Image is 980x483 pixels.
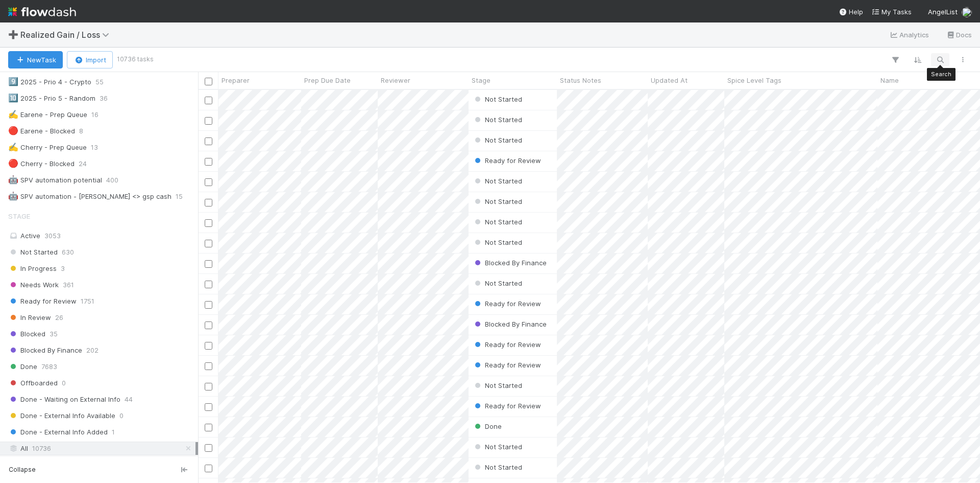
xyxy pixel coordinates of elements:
[205,260,212,268] input: Toggle Row Selected
[473,380,522,390] div: Not Started
[8,143,18,151] span: ✍️
[205,158,212,166] input: Toggle Row Selected
[473,259,547,267] span: Blocked By Finance
[205,301,212,309] input: Toggle Row Selected
[473,196,522,206] div: Not Started
[473,258,547,268] div: Blocked By Finance
[473,320,547,328] span: Blocked By Finance
[106,174,118,187] span: 400
[8,279,59,291] span: Needs Work
[44,232,61,240] span: 3053
[473,422,502,430] span: Done
[8,295,77,308] span: Ready for Review
[473,339,541,350] div: Ready for Review
[727,75,781,85] span: Spice Level Tags
[473,278,522,288] div: Not Started
[81,295,94,308] span: 1751
[125,393,133,406] span: 44
[473,176,522,186] div: Not Started
[8,426,108,439] span: Done - External Info Added
[205,219,212,227] input: Toggle Row Selected
[473,462,522,472] div: Not Started
[8,51,63,68] button: NewTask
[9,465,36,474] span: Collapse
[473,421,502,431] div: Done
[889,29,929,41] a: Analytics
[8,360,37,373] span: Done
[8,108,87,121] div: Earene - Prep Queue
[473,443,522,451] span: Not Started
[473,300,541,308] span: Ready for Review
[8,125,75,137] div: Earene - Blocked
[32,442,51,455] span: 10736
[100,92,108,105] span: 36
[205,199,212,206] input: Toggle Row Selected
[8,311,51,324] span: In Review
[473,136,522,144] span: Not Started
[8,328,45,340] span: Blocked
[205,424,212,431] input: Toggle Row Selected
[8,175,18,184] span: 🤖
[962,7,972,17] img: avatar_1c2f0edd-858e-4812-ac14-2a8986687c67.png
[205,178,212,186] input: Toggle Row Selected
[20,30,114,40] span: Realized Gain / Loss
[473,381,522,389] span: Not Started
[205,117,212,125] input: Toggle Row Selected
[871,7,912,17] a: My Tasks
[8,92,95,105] div: 2025 - Prio 5 - Random
[473,361,541,369] span: Ready for Review
[91,141,98,154] span: 13
[8,141,87,154] div: Cherry - Prep Queue
[473,114,522,125] div: Not Started
[205,362,212,370] input: Toggle Row Selected
[50,328,58,340] span: 35
[473,360,541,370] div: Ready for Review
[8,126,18,135] span: 🔴
[473,279,522,287] span: Not Started
[473,94,522,104] div: Not Started
[119,409,124,422] span: 0
[62,246,74,259] span: 630
[946,29,972,41] a: Docs
[473,155,541,166] div: Ready for Review
[473,217,522,227] div: Not Started
[473,463,522,471] span: Not Started
[8,76,91,88] div: 2025 - Prio 4 - Crypto
[473,135,522,145] div: Not Started
[95,76,104,88] span: 55
[205,240,212,247] input: Toggle Row Selected
[560,75,601,85] span: Status Notes
[79,125,83,137] span: 8
[871,8,912,16] span: My Tasks
[222,75,250,85] span: Preparer
[304,75,351,85] span: Prep Due Date
[91,108,99,121] span: 16
[880,75,899,85] span: Name
[8,262,57,275] span: In Progress
[473,95,522,103] span: Not Started
[8,442,195,455] div: All
[473,197,522,205] span: Not Started
[473,319,547,329] div: Blocked By Finance
[8,229,195,242] div: Active
[8,377,58,389] span: Offboarded
[176,190,183,203] span: 15
[79,157,87,170] span: 24
[473,238,522,246] span: Not Started
[67,51,113,68] button: Import
[8,110,18,119] span: ✍️
[205,137,212,145] input: Toggle Row Selected
[8,409,115,422] span: Done - External Info Available
[8,94,18,102] span: 🔟
[8,246,58,259] span: Not Started
[472,75,491,85] span: Stage
[205,97,212,104] input: Toggle Row Selected
[473,116,522,124] span: Not Started
[473,401,541,411] div: Ready for Review
[473,177,522,185] span: Not Started
[651,75,688,85] span: Updated At
[381,75,410,85] span: Reviewer
[205,403,212,411] input: Toggle Row Selected
[86,344,99,357] span: 202
[8,206,30,226] span: Stage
